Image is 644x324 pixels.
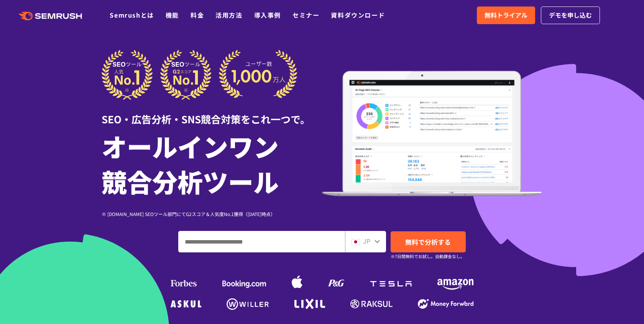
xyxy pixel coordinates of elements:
a: 資料ダウンロード [331,10,385,20]
a: セミナー [292,10,319,20]
a: Semrushとは [110,10,154,20]
div: SEO・広告分析・SNS競合対策をこれ一つで。 [102,100,322,126]
a: 機能 [166,10,179,20]
a: 無料トライアル [477,7,535,24]
span: JP [363,236,370,245]
span: 無料トライアル [485,10,527,20]
a: 無料で分析する [391,231,466,252]
a: 導入事例 [254,10,281,20]
div: ※ [DOMAIN_NAME] SEOツール部門にてG2スコア＆人気度No.1獲得（[DATE]時点） [102,210,322,218]
a: デモを申し込む [541,7,600,24]
small: ※7日間無料でお試し。自動課金なし。 [391,253,465,260]
a: 料金 [191,10,204,20]
span: デモを申し込む [549,10,592,20]
input: ドメイン、キーワードまたはURLを入力してください [179,231,345,252]
span: 無料で分析する [405,237,451,247]
h1: オールインワン 競合分析ツール [102,128,322,199]
a: 活用方法 [215,10,242,20]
